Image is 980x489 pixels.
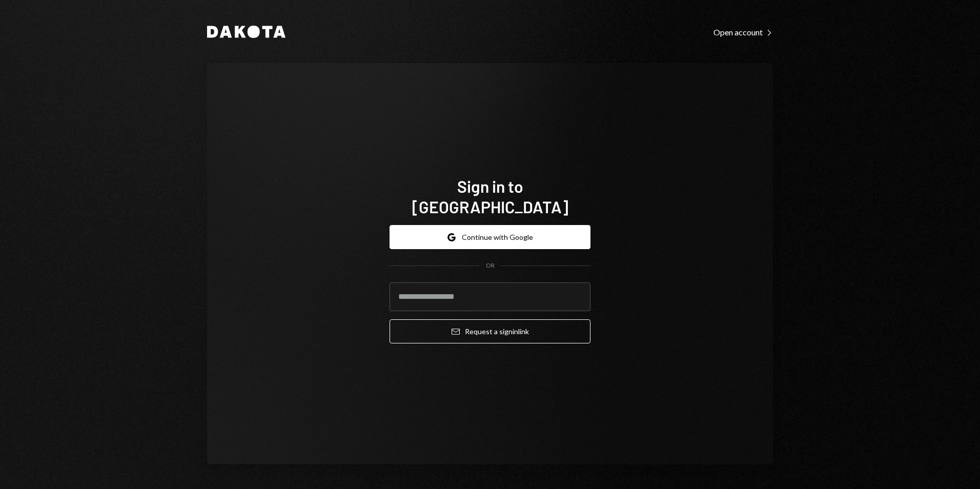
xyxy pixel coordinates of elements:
[713,27,773,37] div: Open account
[390,319,590,343] button: Request a signinlink
[713,26,773,37] a: Open account
[486,261,495,270] div: OR
[390,176,590,217] h1: Sign in to [GEOGRAPHIC_DATA]
[390,225,590,249] button: Continue with Google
